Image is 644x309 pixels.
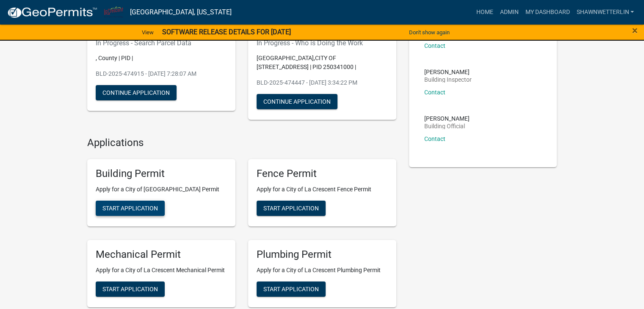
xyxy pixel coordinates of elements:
[424,42,445,49] a: Contact
[257,201,326,216] button: Start Application
[162,28,291,36] strong: SOFTWARE RELEASE DETAILS FOR [DATE]
[96,69,227,78] p: BLD-2025-474915 - [DATE] 7:28:07 AM
[257,281,326,297] button: Start Application
[130,5,232,19] a: [GEOGRAPHIC_DATA], [US_STATE]
[96,185,227,194] p: Apply for a City of [GEOGRAPHIC_DATA] Permit
[257,168,388,180] h5: Fence Permit
[263,285,319,292] span: Start Application
[96,281,165,297] button: Start Application
[96,201,165,216] button: Start Application
[96,248,227,261] h5: Mechanical Permit
[632,25,638,36] button: Close
[263,205,319,212] span: Start Application
[96,266,227,275] p: Apply for a City of La Crescent Mechanical Permit
[138,25,157,39] a: View
[257,185,388,194] p: Apply for a City of La Crescent Fence Permit
[424,116,470,121] p: [PERSON_NAME]
[96,54,227,63] p: , County | PID |
[424,77,472,83] p: Building Inspector
[424,89,445,96] a: Contact
[522,4,573,20] a: My Dashboard
[473,4,496,20] a: Home
[102,285,158,292] span: Start Application
[424,123,470,129] p: Building Official
[257,54,388,72] p: [GEOGRAPHIC_DATA],CITY OF [STREET_ADDRESS] | PID 250341000 |
[257,78,388,87] p: BLD-2025-474447 - [DATE] 3:34:22 PM
[96,168,227,180] h5: Building Permit
[104,6,123,18] img: City of La Crescent, Minnesota
[496,4,522,20] a: Admin
[87,137,396,149] h4: Applications
[424,135,445,142] a: Contact
[102,205,158,212] span: Start Application
[257,248,388,261] h5: Plumbing Permit
[96,39,227,47] h6: In Progress - Search Parcel Data
[424,69,472,75] p: [PERSON_NAME]
[632,25,638,36] span: ×
[96,85,177,100] button: Continue Application
[406,25,453,39] button: Don't show again
[257,94,337,109] button: Continue Application
[257,266,388,275] p: Apply for a City of La Crescent Plumbing Permit
[573,4,637,20] a: ShawnWetterlin
[257,39,388,47] h6: In Progress - Who is Doing the Work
